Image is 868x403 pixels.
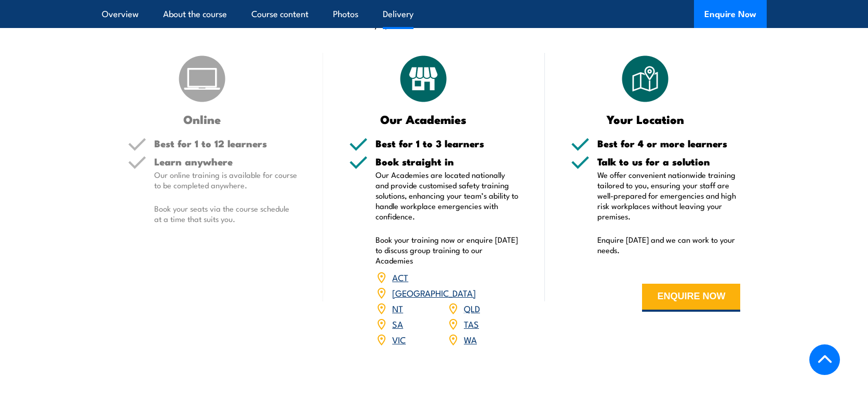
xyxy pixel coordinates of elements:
[376,170,519,221] p: Our Academies are located nationally and provide customised safety training solutions, enhancing ...
[464,317,479,330] a: TAS
[392,271,408,283] a: ACT
[597,170,741,221] p: We offer convenient nationwide training tailored to you, ensuring your staff are well-prepared fo...
[597,234,741,255] p: Enquire [DATE] and we can work to your needs.
[376,234,519,266] p: Book your training now or enquire [DATE] to discuss group training to our Academies
[392,333,406,345] a: VIC
[392,302,403,314] a: NT
[597,138,741,148] h5: Best for 4 or more learners
[128,113,277,125] h3: Online
[349,113,498,125] h3: Our Academies
[376,138,519,148] h5: Best for 1 to 3 learners
[392,317,403,330] a: SA
[464,333,477,345] a: WA
[642,284,740,312] button: ENQUIRE NOW
[571,113,720,125] h3: Your Location
[392,286,476,299] a: [GEOGRAPHIC_DATA]
[154,203,298,224] p: Book your seats via the course schedule at a time that suits you.
[597,157,741,166] h5: Talk to us for a solution
[154,170,298,190] p: Our online training is available for course to be completed anywhere.
[154,157,298,166] h5: Learn anywhere
[464,302,480,314] a: QLD
[376,157,519,166] h5: Book straight in
[154,138,298,148] h5: Best for 1 to 12 learners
